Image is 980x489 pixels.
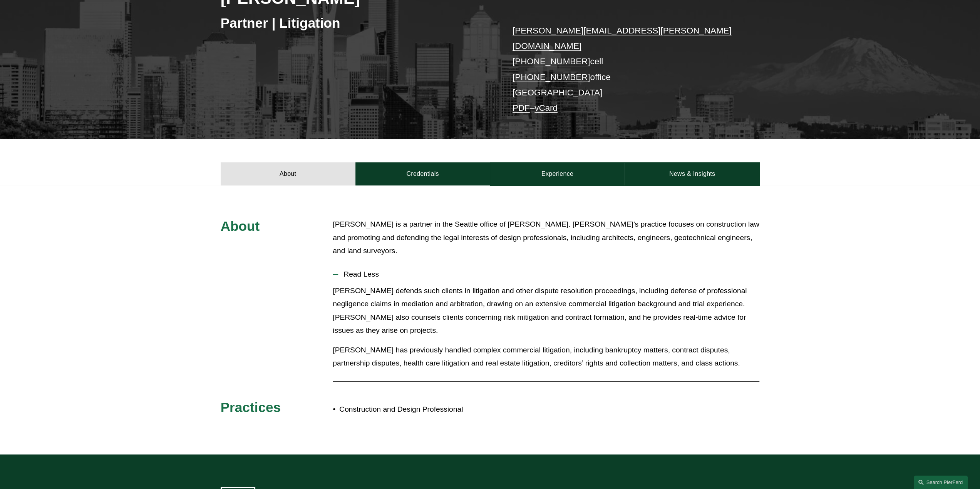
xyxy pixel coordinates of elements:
h3: Partner | Litigation [221,15,490,32]
span: About [221,219,260,234]
a: Search this site [914,476,968,489]
a: Credentials [355,162,490,185]
a: News & Insights [625,162,759,185]
a: [PHONE_NUMBER] [513,57,590,66]
p: Construction and Design Professional [339,403,490,416]
span: Practices [221,400,281,415]
a: About [221,162,355,185]
a: PDF [513,103,530,113]
a: vCard [534,103,558,113]
span: Read Less [338,270,759,279]
p: cell office [GEOGRAPHIC_DATA] – [513,23,737,116]
a: Experience [490,162,625,185]
a: [PERSON_NAME][EMAIL_ADDRESS][PERSON_NAME][DOMAIN_NAME] [513,26,732,51]
p: [PERSON_NAME] defends such clients in litigation and other dispute resolution proceedings, includ... [333,284,759,337]
p: [PERSON_NAME] has previously handled complex commercial litigation, including bankruptcy matters,... [333,344,759,370]
button: Read Less [333,264,759,284]
div: Read Less [333,284,759,376]
a: [PHONE_NUMBER] [513,72,590,82]
p: [PERSON_NAME] is a partner in the Seattle office of [PERSON_NAME]. [PERSON_NAME]’s practice focus... [333,218,759,258]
